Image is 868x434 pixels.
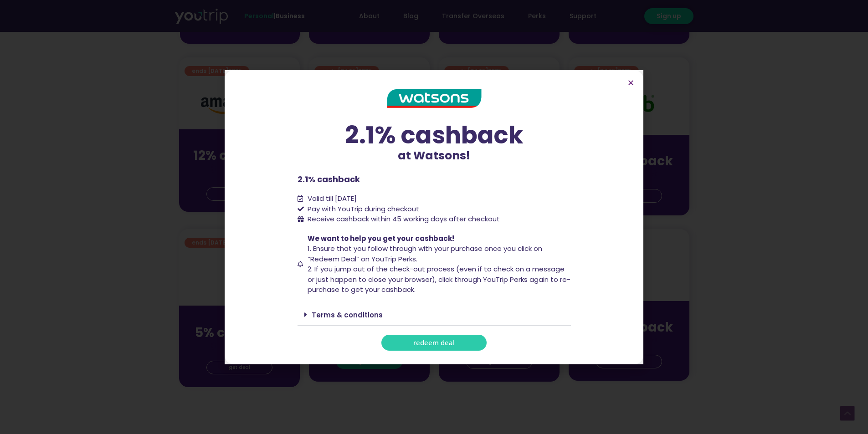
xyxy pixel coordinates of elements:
span: Pay with YouTrip during checkout [305,204,419,214]
span: redeem deal [413,339,455,346]
a: Terms & conditions [312,310,383,320]
span: 2. If you jump out of the check-out process (even if to check on a message or just happen to clos... [308,264,570,294]
span: We want to help you get your cashback! [308,234,454,243]
div: Terms & conditions [298,304,571,326]
a: redeem deal [381,335,487,351]
span: Valid till [DATE] [308,194,357,203]
a: Close [627,79,634,86]
p: 2.1% cashback [298,173,571,185]
span: 1. Ensure that you follow through with your purchase once you click on “Redeem Deal” on YouTrip P... [308,244,542,264]
span: Receive cashback within 45 working days after checkout [305,214,500,225]
div: 2.1% cashback [298,123,571,147]
div: at Watsons! [298,123,571,164]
